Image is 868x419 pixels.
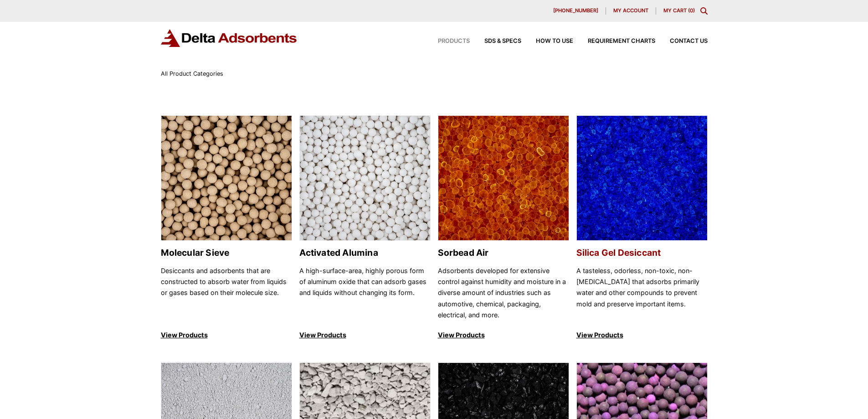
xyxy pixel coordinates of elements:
[576,330,708,341] p: View Products
[577,116,707,241] img: Silica Gel Desiccant
[576,265,708,321] p: A tasteless, odorless, non-toxic, non-[MEDICAL_DATA] that adsorbs primarily water and other compo...
[161,265,292,321] p: Desiccants and adsorbents that are constructed to absorb water from liquids or gases based on the...
[299,330,431,341] p: View Products
[438,265,569,321] p: Adsorbents developed for extensive control against humidity and moisture in a diverse amount of i...
[161,115,292,341] a: Molecular Sieve Molecular Sieve Desiccants and adsorbents that are constructed to absorb water fr...
[438,116,569,241] img: Sorbead Air
[573,38,655,44] a: Requirement Charts
[700,7,708,15] div: Toggle Modal Content
[161,70,223,77] span: All Product Categories
[423,38,470,44] a: Products
[670,38,708,44] span: Contact Us
[161,248,292,258] h2: Molecular Sieve
[161,116,292,241] img: Molecular Sieve
[438,115,569,341] a: Sorbead Air Sorbead Air Adsorbents developed for extensive control against humidity and moisture ...
[438,248,569,258] h2: Sorbead Air
[299,115,431,341] a: Activated Alumina Activated Alumina A high-surface-area, highly porous form of aluminum oxide tha...
[536,38,573,44] span: How to Use
[484,38,521,44] span: SDS & SPECS
[521,38,573,44] a: How to Use
[588,38,655,44] span: Requirement Charts
[606,7,656,15] a: My account
[299,248,431,258] h2: Activated Alumina
[438,38,470,44] span: Products
[613,8,648,13] span: My account
[161,29,298,47] img: Delta Adsorbents
[576,248,708,258] h2: Silica Gel Desiccant
[438,330,569,341] p: View Products
[576,115,708,341] a: Silica Gel Desiccant Silica Gel Desiccant A tasteless, odorless, non-toxic, non-[MEDICAL_DATA] th...
[655,38,708,44] a: Contact Us
[299,265,431,321] p: A high-surface-area, highly porous form of aluminum oxide that can adsorb gases and liquids witho...
[690,7,693,14] span: 0
[546,7,606,15] a: [PHONE_NUMBER]
[161,330,292,341] p: View Products
[470,38,521,44] a: SDS & SPECS
[553,8,598,13] span: [PHONE_NUMBER]
[663,7,695,14] a: My Cart (0)
[300,116,430,241] img: Activated Alumina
